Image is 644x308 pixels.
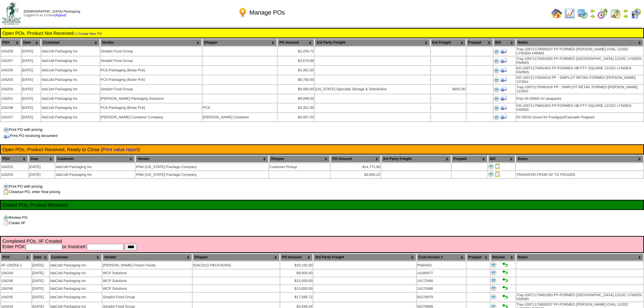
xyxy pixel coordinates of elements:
img: calendarinout.gif [610,8,621,19]
img: Print [491,262,496,267]
img: line_graph.gif [564,8,575,19]
td: 56276879 [417,293,466,302]
span: Logged in as Ccrane [24,10,80,17]
td: Tray-10071179491903 FP-FORMED [GEOGRAPHIC_DATA] 12/10C LYNDEN FARMS [516,56,643,65]
img: clipboard.gif [3,189,9,195]
td: Customer Pickup [269,163,330,170]
div: $6,750.00 [278,78,314,82]
img: print.gif [3,215,9,220]
td: Simplot Food Group [100,85,202,94]
td: WCP Solutions [102,269,192,277]
td: 104248 [1,103,21,112]
img: arrowleft.gif [623,8,628,14]
th: Date [29,155,55,163]
td: [DATE] [32,262,49,269]
img: Close PO [495,164,500,169]
td: - [431,103,466,112]
th: Review [491,254,515,261]
img: Print [494,58,499,64]
th: Cust Invoice # [417,254,466,261]
td: 02-00242 boxes for Foodguys/Cascade Peapack [516,113,643,121]
img: Print Receiving Document [500,76,507,83]
img: Set to Handled [502,294,508,300]
img: po.png [237,7,248,18]
th: Customer [55,155,135,163]
td: IdaCold Packaging Inc [41,75,99,84]
img: Print [494,87,499,92]
img: Print [491,270,496,275]
img: arrowleft.gif [590,8,595,14]
td: Poly 05-00002 for peapacks [516,94,643,103]
img: Print Receiving Document [500,67,507,73]
img: Print [494,115,499,120]
td: [DATE] [29,171,55,178]
td: Open POs, Product Not Received [2,30,642,36]
td: IdaCold Packaging Inc [41,56,99,65]
th: Vendor [102,254,192,261]
td: 104249 [1,269,31,277]
th: PO# [1,39,21,46]
td: TRANSFER FROM GF TO FROZEN [516,171,643,178]
td: 104246 [1,285,31,292]
div: $17,586.72 [281,295,313,299]
div: $3,301.50 [278,68,314,72]
td: 104251 [1,94,21,103]
td: [DATE] [22,85,41,94]
td: [DATE] [22,66,41,75]
td: Tray-10071179009207 FP-FORMED [PERSON_NAME] OVAL 12/20C LYNDEN FARMS [516,47,643,56]
th: PO# [1,254,31,261]
td: Completed POs, IIF Created [2,238,642,251]
th: Prepaid [467,254,490,261]
td: 104254 [1,85,21,94]
img: arrowright.gif [590,14,595,19]
th: PO# [1,155,28,163]
td: [DATE] [32,293,49,302]
div: $3,839.22 [331,173,380,177]
th: PO Amount [280,254,313,261]
td: PCA Packaging (Boise Pck) [100,103,202,112]
div: $14,771.60 [331,165,380,169]
th: Notes [516,155,643,163]
td: PCA Packaging (Boise Pck) [100,75,202,84]
td: PN64401 [417,262,466,269]
td: Open POs, Product Received, Ready to Close ( ) [2,146,642,152]
td: [PERSON_NAME] Frozen Foods [102,262,192,269]
td: IdaCold Packaging Inc [55,171,135,178]
td: Simplot Food Group [100,47,202,56]
th: Date [32,254,49,261]
td: 104256 [1,66,21,75]
td: 14175488 [417,285,466,292]
div: $2,204.72 [278,49,314,53]
th: Bill [488,155,515,163]
img: Print Receiving Document [500,113,507,120]
td: - [431,94,466,103]
th: Est Freight [431,39,466,46]
td: WCP Solutions [102,285,192,292]
td: IdaCold Packaging Inc [50,277,102,284]
div: $13,050.00 [281,279,313,283]
th: Customer [50,254,102,261]
td: 104245 [1,293,31,302]
td: WCP Solutions [102,277,192,284]
div: $3,301.00 [278,106,314,110]
img: print.gif [3,184,9,189]
td: - [431,56,466,65]
td: 104258 [1,47,21,56]
td: Simplot Food Group [102,293,192,302]
td: IdaCold Packaging Inc [41,66,99,75]
td: Closed POs, Product Received [2,202,642,208]
td: [DATE] [32,269,49,277]
th: Prepaid [467,39,493,46]
img: calendarprod.gif [577,8,588,19]
img: Set to Handled [502,285,508,291]
img: print.gif [3,127,9,133]
th: Prepaid [452,155,487,163]
th: Notes [516,39,643,46]
td: 104250 [1,171,28,178]
img: Print Receiving Document [500,104,507,111]
td: - [431,113,466,121]
td: - [431,47,466,56]
div: $9,000.00 [281,271,313,275]
th: Date [22,39,41,46]
td: IdaCold Packaging Inc [50,293,102,302]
